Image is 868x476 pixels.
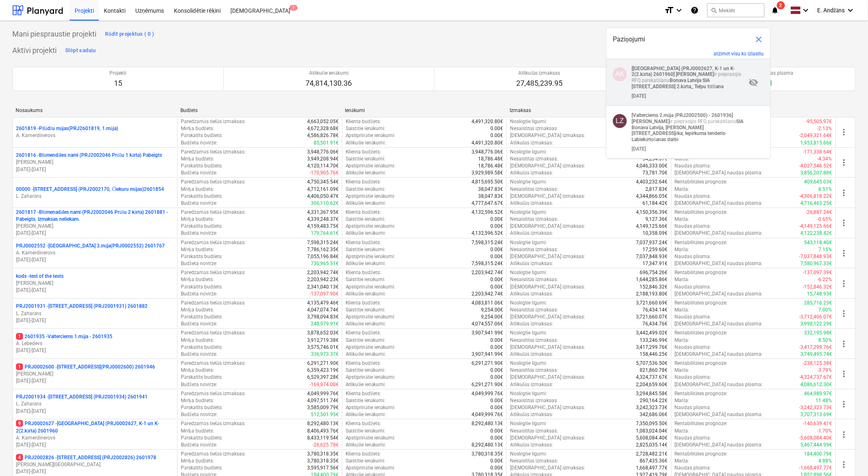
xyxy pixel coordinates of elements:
[180,108,339,114] div: Budžets
[16,461,174,468] p: [PERSON_NAME][GEOGRAPHIC_DATA]
[510,276,558,283] p: Nesaistītās izmaksas :
[510,223,585,230] p: [DEMOGRAPHIC_DATA] izmaksas :
[346,284,396,291] p: Apstiprinātie ienākumi :
[16,186,174,200] div: 00000 -[STREET_ADDRESS] (PRJ2002170, Čiekuru mājas)2601854L. Zaharāns
[472,200,503,207] p: 4,777,647.67€
[846,5,856,15] i: keyboard_arrow_down
[311,230,339,237] p: 179,764.61€
[181,209,245,216] p: Paredzamās tiešās izmaksas :
[632,78,724,89] strong: Bonava Latvija SIA [STREET_ADDRESS] 2.kārta_ Telpu tīrīšana
[307,276,339,283] p: 2,203,942.23€
[807,291,832,297] p: 15,748.93€
[16,273,174,294] div: kods -test of the tests[PERSON_NAME][DATE]-[DATE]
[310,169,339,176] p: -170,905.76€
[307,253,339,260] p: 7,055,196.84€
[472,260,503,267] p: 7,598,315.24€
[819,186,832,193] p: 8.51%
[771,5,779,15] i: notifications
[346,239,381,246] p: Klienta budžets :
[632,66,735,77] strong: [[GEOGRAPHIC_DATA] (PRJ0002627, K-1 un K-2(2.kārta) 2601960]
[16,394,174,414] div: PRJ2001934 -[STREET_ADDRESS] (PRJ2001934) 2601941L. Zaharāns[DATE]-[DATE]
[615,70,625,78] span: AK
[16,303,148,310] p: PRJ2001931 - [STREET_ADDRESS] (PRJ2001931) 2601882
[801,260,832,267] p: 7,580,967.33€
[613,34,645,44] span: Paziņojumi
[806,118,832,125] p: -95,505.97€
[16,394,148,400] p: PRJ2001934 - [STREET_ADDRESS] (PRJ2001934) 2601941
[839,279,849,288] span: more_vert
[806,209,832,216] p: -26,887.24€
[632,146,646,152] div: [DATE]
[646,186,668,193] p: 2,817.83€
[643,169,668,176] p: 73,781.70€
[307,239,339,246] p: 7,598,315.24€
[478,193,503,200] p: 38,047.83€
[510,162,585,169] p: [DEMOGRAPHIC_DATA] izmaksas :
[510,156,558,162] p: Nesaistītās izmaksas :
[675,230,763,237] p: [DEMOGRAPHIC_DATA] naudas plūsma :
[510,200,553,207] p: Atlikušās izmaksas :
[16,454,174,475] div: 4PRJ2002826 -[STREET_ADDRESS] (PRJ2002826) 2601978[PERSON_NAME][GEOGRAPHIC_DATA][DATE]-[DATE]
[109,78,126,88] p: 15
[307,223,339,230] p: 4,159,483.75€
[510,132,585,139] p: [DEMOGRAPHIC_DATA] izmaksas :
[16,209,174,237] div: 2601817 -Blūmenadāles nami (PRJ2002046 Prūšu 2 kārta) 2601881 - Pabeigts. Izmaksas neliekam.[PERS...
[472,169,503,176] p: 3,929,989.58€
[16,125,174,139] div: 2601819 -Pīlādžu mājas(PRJ2601819, 1.māja)A. Kamerdinerovs
[346,216,386,223] p: Saistītie ienākumi :
[109,70,126,77] p: Projekti
[16,230,174,237] p: [DATE] - [DATE]
[16,249,174,256] p: A. Kamerdinerovs
[306,70,352,77] p: Atlikušie ienākumi
[307,156,339,162] p: 3,949,208.94€
[472,178,503,185] p: 4,815,695.50€
[346,246,386,253] p: Saistītie ienākumi :
[181,291,217,297] p: Budžeta novirze :
[181,118,245,125] p: Paredzamās tiešās izmaksas :
[346,260,386,267] p: Atlikušie ienākumi :
[311,260,339,267] p: 730,965.51€
[16,378,174,384] p: [DATE] - [DATE]
[490,132,503,139] p: 0.00€
[510,149,547,156] p: Noslēgtie līgumi :
[839,369,849,379] span: more_vert
[818,156,832,162] p: -4.34%
[818,7,845,14] span: E. Andžāns
[675,260,763,267] p: [DEMOGRAPHIC_DATA] naudas plūsma :
[16,420,174,449] div: 9PRJ0002627 -[GEOGRAPHIC_DATA] (PRJ0002627, K-1 un K-2(2.kārta) 2601960A. Kamerdinerovs[DATE]-[DATE]
[289,5,298,11] span: 1
[510,300,547,307] p: Noslēgtie līgumi :
[803,149,832,156] p: -171,338.64€
[16,152,162,159] p: 2601816 - Blūmendāles nami (PRJ2002046 Prūšu 1 kārta) Pabeigts
[16,347,174,354] p: [DATE] - [DATE]
[307,209,339,216] p: 4,331,367.95€
[16,364,155,371] p: PRJ0002600 - [STREET_ADDRESS](PRJ0002600) 2601946
[16,333,23,340] span: 1
[16,364,23,370] span: 1
[472,118,503,125] p: 4,491,320.80€
[714,51,764,57] button: atzīmēt visu kā izlasītu
[510,169,553,176] p: Atlikušās izmaksas :
[181,223,223,230] p: Pārskatīts budžets :
[510,253,585,260] p: [DEMOGRAPHIC_DATA] izmaksas :
[346,253,396,260] p: Apstiprinātie ienākumi :
[472,239,503,246] p: 7,598,315.24€
[839,158,849,167] span: more_vert
[801,5,811,15] i: keyboard_arrow_down
[510,269,547,276] p: Noslēgtie līgumi :
[675,223,711,230] p: Naudas plūsma :
[16,400,174,407] p: L. Zaharāns
[16,243,165,249] p: PRJ0002552 - [GEOGRAPHIC_DATA] 3.māja(PRJ0002552) 2601767
[636,178,668,185] p: 4,403,232.64€
[636,253,668,260] p: 7,037,848.93€
[311,200,339,207] p: 306,110.62€
[819,246,832,253] p: 7.15%
[804,300,832,307] p: 285,716.23€
[16,132,174,139] p: A. Kamerdinerovs
[181,230,217,237] p: Budžeta novirze :
[16,209,174,223] p: 2601817 - Blūmenadāles nami (PRJ2002046 Prūšu 2 kārta) 2601881 - Pabeigts. Izmaksas neliekam.
[181,186,214,193] p: Mērķa budžets :
[181,140,217,146] p: Budžeta novirze :
[346,140,386,146] p: Atlikušie ienākumi :
[616,117,624,125] span: LZ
